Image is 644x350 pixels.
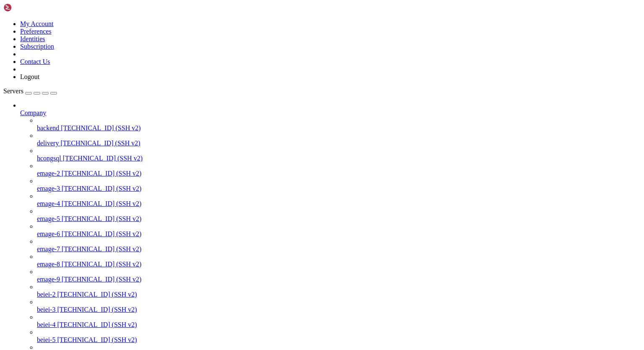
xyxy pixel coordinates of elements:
a: beiei-4 [TECHNICAL_ID] (SSH v2) [37,321,641,329]
a: emage-7 [TECHNICAL_ID] (SSH v2) [37,245,641,253]
li: emage-6 [TECHNICAL_ID] (SSH v2) [37,223,641,238]
li: beiei-4 [TECHNICAL_ID] (SSH v2) [37,313,641,329]
li: emage-9 [TECHNICAL_ID] (SSH v2) [37,268,641,283]
a: Contact Us [20,58,50,65]
a: emage-2 [TECHNICAL_ID] (SSH v2) [37,170,641,177]
span: Company [20,109,46,116]
a: hcongsql [TECHNICAL_ID] (SSH v2) [37,155,641,162]
span: emage-8 [37,261,60,268]
a: Servers [3,87,57,95]
li: emage-4 [TECHNICAL_ID] (SSH v2) [37,192,641,208]
span: hcongsql [37,155,61,162]
li: emage-3 [TECHNICAL_ID] (SSH v2) [37,177,641,192]
li: emage-2 [TECHNICAL_ID] (SSH v2) [37,162,641,177]
img: Shellngn [3,3,52,12]
li: emage-5 [TECHNICAL_ID] (SSH v2) [37,208,641,223]
a: Subscription [20,43,54,50]
a: backend [TECHNICAL_ID] (SSH v2) [37,124,641,132]
span: [TECHNICAL_ID] (SSH v2) [61,124,140,132]
span: delivery [37,139,59,147]
span: [TECHNICAL_ID] (SSH v2) [60,139,140,147]
span: emage-4 [37,200,60,207]
span: beiei-4 [37,321,55,328]
a: Identities [20,35,45,42]
a: emage-9 [TECHNICAL_ID] (SSH v2) [37,276,641,283]
span: [TECHNICAL_ID] (SSH v2) [57,336,137,343]
span: [TECHNICAL_ID] (SSH v2) [57,306,137,313]
span: [TECHNICAL_ID] (SSH v2) [62,276,141,283]
a: emage-3 [TECHNICAL_ID] (SSH v2) [37,185,641,192]
li: emage-8 [TECHNICAL_ID] (SSH v2) [37,253,641,268]
span: beiei-3 [37,306,55,313]
span: beiei-2 [37,291,55,298]
a: My Account [20,20,54,27]
span: emage-6 [37,230,60,237]
a: emage-8 [TECHNICAL_ID] (SSH v2) [37,261,641,268]
span: [TECHNICAL_ID] (SSH v2) [62,230,141,237]
a: emage-5 [TECHNICAL_ID] (SSH v2) [37,215,641,223]
span: backend [37,124,59,132]
li: emage-7 [TECHNICAL_ID] (SSH v2) [37,238,641,253]
a: emage-4 [TECHNICAL_ID] (SSH v2) [37,200,641,208]
a: Logout [20,73,39,80]
li: beiei-2 [TECHNICAL_ID] (SSH v2) [37,283,641,298]
li: backend [TECHNICAL_ID] (SSH v2) [37,117,641,132]
span: [TECHNICAL_ID] (SSH v2) [62,200,141,207]
span: [TECHNICAL_ID] (SSH v2) [62,261,141,268]
li: beiei-3 [TECHNICAL_ID] (SSH v2) [37,298,641,313]
span: emage-9 [37,276,60,283]
span: emage-3 [37,185,60,192]
a: Company [20,109,641,117]
li: delivery [TECHNICAL_ID] (SSH v2) [37,132,641,147]
span: emage-2 [37,170,60,177]
li: hcongsql [TECHNICAL_ID] (SSH v2) [37,147,641,162]
span: [TECHNICAL_ID] (SSH v2) [63,155,143,162]
a: Preferences [20,28,52,35]
span: [TECHNICAL_ID] (SSH v2) [62,170,141,177]
span: emage-5 [37,215,60,222]
span: [TECHNICAL_ID] (SSH v2) [62,245,141,253]
a: delivery [TECHNICAL_ID] (SSH v2) [37,139,641,147]
span: [TECHNICAL_ID] (SSH v2) [62,185,141,192]
span: Servers [3,87,23,95]
a: beiei-2 [TECHNICAL_ID] (SSH v2) [37,291,641,298]
span: [TECHNICAL_ID] (SSH v2) [62,215,141,222]
span: emage-7 [37,245,60,253]
span: [TECHNICAL_ID] (SSH v2) [57,291,137,298]
span: [TECHNICAL_ID] (SSH v2) [57,321,137,328]
span: beiei-5 [37,336,55,343]
a: beiei-5 [TECHNICAL_ID] (SSH v2) [37,336,641,344]
a: emage-6 [TECHNICAL_ID] (SSH v2) [37,230,641,238]
li: beiei-5 [TECHNICAL_ID] (SSH v2) [37,329,641,344]
a: beiei-3 [TECHNICAL_ID] (SSH v2) [37,306,641,313]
